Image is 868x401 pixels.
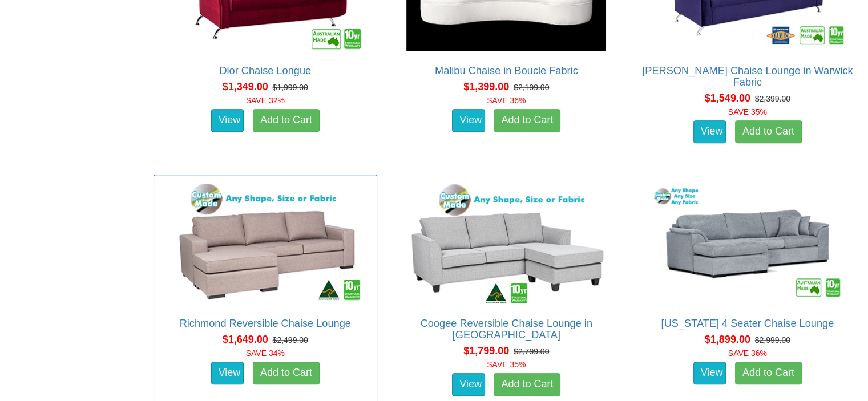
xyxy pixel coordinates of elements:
font: SAVE 34% [246,349,285,358]
span: $1,899.00 [705,334,750,345]
del: $2,499.00 [273,335,308,345]
a: Add to Cart [735,362,802,384]
font: SAVE 35% [487,360,526,369]
del: $2,199.00 [514,83,549,92]
a: Add to Cart [253,362,320,384]
span: $1,349.00 [223,81,268,92]
img: Richmond Reversible Chaise Lounge [163,181,368,306]
font: SAVE 36% [728,349,767,358]
a: Dior Chaise Longue [219,65,311,76]
a: [US_STATE] 4 Seater Chaise Lounge [661,318,834,329]
span: $1,799.00 [463,345,509,357]
img: Texas 4 Seater Chaise Lounge [645,181,850,306]
font: SAVE 35% [728,107,767,116]
img: Coogee Reversible Chaise Lounge in Fabric [403,181,609,306]
a: View [211,362,244,384]
a: View [693,120,726,143]
del: $2,399.00 [755,94,790,103]
a: Malibu Chaise in Boucle Fabric [435,65,578,76]
a: Add to Cart [494,373,560,396]
font: SAVE 36% [487,96,526,105]
del: $2,799.00 [514,347,549,356]
font: SAVE 32% [246,96,285,105]
a: Add to Cart [735,120,802,143]
a: Add to Cart [253,109,320,132]
a: View [211,109,244,132]
del: $2,999.00 [755,335,790,345]
span: $1,649.00 [223,334,268,345]
a: View [452,373,485,396]
a: View [452,109,485,132]
a: Coogee Reversible Chaise Lounge in [GEOGRAPHIC_DATA] [421,318,592,341]
a: Add to Cart [494,109,560,132]
del: $1,999.00 [273,83,308,92]
a: View [693,362,726,384]
a: Richmond Reversible Chaise Lounge [180,318,351,329]
span: $1,399.00 [463,81,509,92]
span: $1,549.00 [705,92,750,104]
a: [PERSON_NAME] Chaise Lounge in Warwick Fabric [642,65,853,88]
